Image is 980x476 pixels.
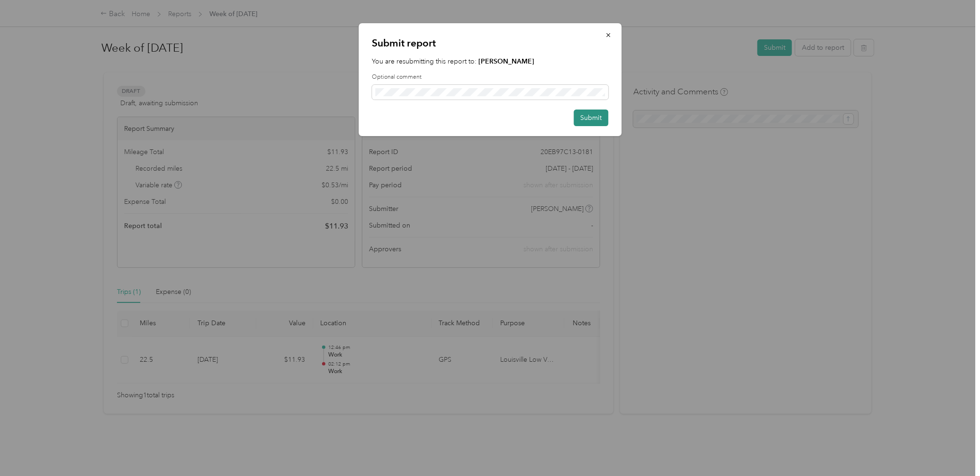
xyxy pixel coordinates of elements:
iframe: Everlance-gr Chat Button Frame [927,423,980,476]
strong: [PERSON_NAME] [478,57,534,65]
p: You are resubmitting this report to: [372,56,608,66]
p: Submit report [372,37,608,50]
button: Submit [574,110,608,126]
label: Optional comment [372,73,608,82]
